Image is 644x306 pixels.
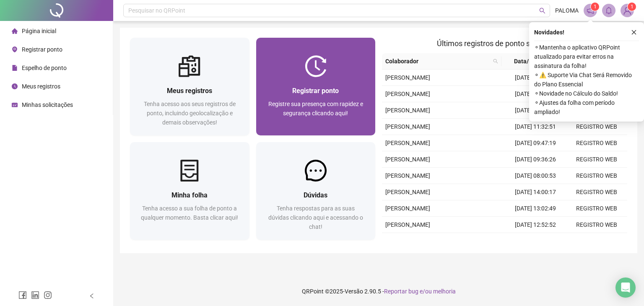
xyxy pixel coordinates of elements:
span: [PERSON_NAME] [385,91,430,97]
td: [DATE] 13:02:49 [505,200,566,217]
td: [DATE] 13:03:17 [505,70,566,86]
span: Data/Hora [505,57,551,66]
th: Data/Hora [501,53,561,70]
span: Meus registros [22,83,60,90]
span: Registre sua presença com rapidez e segurança clicando aqui! [268,101,363,117]
td: REGISTRO WEB [566,200,627,217]
span: [PERSON_NAME] [385,172,430,179]
span: Tenha acesso aos seus registros de ponto, incluindo geolocalização e demais observações! [144,101,236,126]
span: Meus registros [167,87,212,95]
span: Reportar bug e/ou melhoria [384,288,456,295]
span: [PERSON_NAME] [385,123,430,130]
span: clock-circle [12,83,18,89]
span: Tenha respostas para as suas dúvidas clicando aqui e acessando o chat! [268,205,363,230]
span: linkedin [31,291,39,299]
span: Registrar ponto [292,87,339,95]
span: Espelho de ponto [22,65,67,71]
a: DúvidasTenha respostas para as suas dúvidas clicando aqui e acessando o chat! [256,142,376,240]
span: 1 [594,4,597,10]
td: [DATE] 12:52:52 [505,217,566,233]
span: ⚬ ⚠️ Suporte Via Chat Será Removido do Plano Essencial [534,70,639,89]
td: REGISTRO WEB [566,119,627,135]
span: search [491,55,500,67]
span: schedule [12,102,18,108]
span: bell [605,7,613,14]
span: search [539,8,545,14]
span: Página inicial [22,28,56,34]
span: Tenha acesso a sua folha de ponto a qualquer momento. Basta clicar aqui! [141,205,238,221]
sup: 1 [591,3,599,11]
span: home [12,28,18,34]
td: REGISTRO WEB [566,135,627,151]
footer: QRPoint © 2025 - 2.90.5 - [113,277,644,306]
td: [DATE] 11:52:38 [505,102,566,119]
td: REGISTRO WEB [566,217,627,233]
span: [PERSON_NAME] [385,74,430,81]
span: Minhas solicitações [22,101,73,108]
td: REGISTRO WEB [566,151,627,168]
span: search [493,59,498,64]
td: [DATE] 12:52:52 [505,86,566,102]
span: [PERSON_NAME] [385,189,430,195]
span: environment [12,47,18,52]
span: left [89,293,95,299]
td: [DATE] 09:47:19 [505,135,566,151]
td: REGISTRO WEB [566,233,627,249]
span: [PERSON_NAME] [385,107,430,114]
td: [DATE] 08:00:53 [505,168,566,184]
span: Registrar ponto [22,46,62,53]
span: Versão [345,288,363,295]
span: [PERSON_NAME] [385,221,430,228]
sup: Atualize o seu contato no menu Meus Dados [628,3,636,11]
span: [PERSON_NAME] [385,140,430,146]
a: Registrar pontoRegistre sua presença com rapidez e segurança clicando aqui! [256,38,376,135]
span: close [631,29,637,35]
span: [PERSON_NAME] [385,205,430,212]
span: ⚬ Ajustes da folha com período ampliado! [534,98,639,117]
span: notification [587,7,594,14]
a: Meus registrosTenha acesso aos seus registros de ponto, incluindo geolocalização e demais observa... [130,38,249,135]
span: Colaborador [385,57,490,66]
span: PALOMA [555,6,579,15]
img: 79004 [621,4,634,17]
span: ⚬ Novidade no Cálculo do Saldo! [534,89,639,98]
span: file [12,65,18,71]
span: Minha folha [171,191,208,199]
td: REGISTRO WEB [566,168,627,184]
div: Open Intercom Messenger [615,277,636,298]
td: [DATE] 09:36:26 [505,151,566,168]
span: Últimos registros de ponto sincronizados [437,39,572,48]
span: 1 [631,4,634,10]
span: facebook [18,291,27,299]
td: REGISTRO WEB [566,184,627,200]
a: Minha folhaTenha acesso a sua folha de ponto a qualquer momento. Basta clicar aqui! [130,142,249,240]
span: Novidades ! [534,28,564,37]
span: Dúvidas [304,191,327,199]
td: [DATE] 11:51:44 [505,233,566,249]
span: [PERSON_NAME] [385,156,430,163]
span: ⚬ Mantenha o aplicativo QRPoint atualizado para evitar erros na assinatura da folha! [534,43,639,70]
td: [DATE] 14:00:17 [505,184,566,200]
span: instagram [44,291,52,299]
td: [DATE] 11:32:51 [505,119,566,135]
